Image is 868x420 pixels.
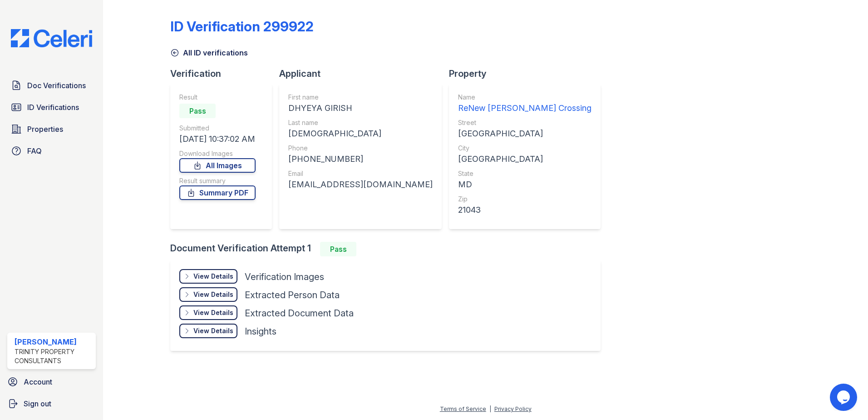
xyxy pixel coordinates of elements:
a: All Images [179,158,256,173]
div: View Details [193,308,233,317]
div: [GEOGRAPHIC_DATA] [458,153,592,165]
div: Email [288,169,433,178]
div: State [458,169,592,178]
div: Extracted Person Data [245,289,340,301]
a: Doc Verifications [7,76,96,95]
a: Account [4,373,99,391]
a: FAQ [7,142,96,160]
div: View Details [193,272,233,281]
div: Result [179,93,256,102]
div: Pass [179,104,216,118]
div: Phone [288,144,433,153]
div: Pass [320,242,356,256]
a: ID Verifications [7,98,96,116]
a: Terms of Service [440,405,486,412]
div: Submitted [179,124,256,133]
div: Extracted Document Data [245,307,354,320]
div: View Details [193,290,233,299]
span: ID Verifications [27,102,79,113]
div: Zip [458,195,592,204]
span: FAQ [27,145,42,156]
span: Doc Verifications [27,80,86,91]
a: All ID verifications [170,47,248,58]
div: [EMAIL_ADDRESS][DOMAIN_NAME] [288,178,433,191]
a: Name ReNew [PERSON_NAME] Crossing [458,93,592,115]
div: Trinity Property Consultants [15,347,92,365]
div: ReNew [PERSON_NAME] Crossing [458,102,592,115]
div: MD [458,178,592,191]
div: First name [288,93,433,102]
div: | [489,405,491,412]
iframe: chat widget [830,384,859,411]
div: Name [458,93,592,102]
img: CE_Logo_Blue-a8612792a0a2168367f1c8372b55b34899dd931a85d93a1a3d3e32e68fde9ad4.png [4,29,99,47]
div: [PHONE_NUMBER] [288,153,433,165]
div: ID Verification 299922 [170,18,314,35]
div: Street [458,118,592,127]
a: Privacy Policy [494,405,532,412]
div: Result summary [179,176,256,185]
a: Sign out [4,395,99,413]
div: DHYEYA GIRISH [288,102,433,115]
div: [DEMOGRAPHIC_DATA] [288,127,433,140]
div: [GEOGRAPHIC_DATA] [458,127,592,140]
a: Summary PDF [179,185,256,200]
div: Applicant [279,67,449,80]
span: Properties [27,124,63,135]
span: Sign out [24,398,51,409]
span: Account [24,376,52,387]
div: City [458,144,592,153]
div: [DATE] 10:37:02 AM [179,133,256,145]
div: Insights [245,325,276,338]
div: View Details [193,326,233,335]
a: Properties [7,120,96,138]
div: Download Images [179,149,256,158]
div: 21043 [458,204,592,216]
div: Verification Images [245,270,324,283]
div: Verification [170,67,279,80]
div: Document Verification Attempt 1 [170,242,608,256]
div: Property [449,67,608,80]
div: [PERSON_NAME] [15,336,92,347]
div: Last name [288,118,433,127]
